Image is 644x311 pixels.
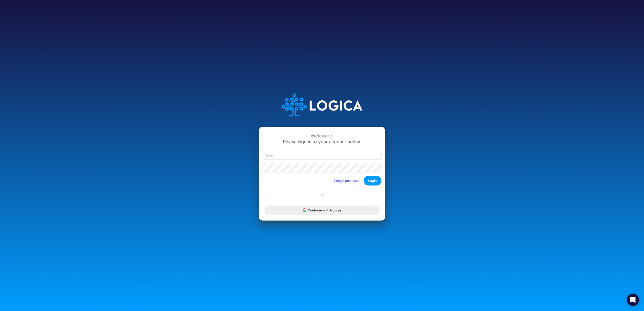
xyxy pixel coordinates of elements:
button: Login [364,176,381,185]
input: Email [263,151,381,160]
button: Forgot password [331,177,364,185]
div: Welcome, [263,133,381,139]
button: Continue with Google [265,206,379,215]
span: Please sign in to your account below. [283,139,361,144]
div: Open Intercom Messenger [627,294,639,306]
